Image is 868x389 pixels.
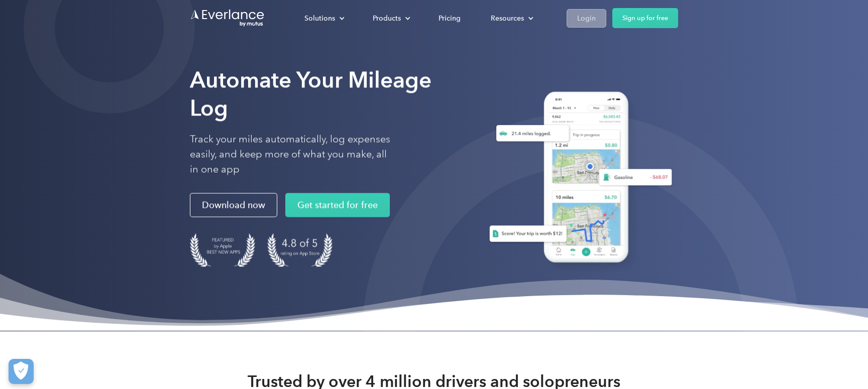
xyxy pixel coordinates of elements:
div: Products [363,10,418,27]
div: Solutions [304,12,335,25]
a: Login [567,9,606,28]
a: Download now [190,193,277,217]
a: Go to homepage [190,9,265,28]
a: Get started for free [285,193,390,217]
div: Solutions [294,10,353,27]
div: Resources [481,10,541,27]
strong: Automate Your Mileage Log [190,67,431,121]
div: Pricing [439,12,461,25]
a: Sign up for free [612,8,678,28]
a: Pricing [428,10,471,27]
img: 4.9 out of 5 stars on the app store [267,233,333,267]
div: Resources [491,12,524,25]
img: Badge for Featured by Apple Best New Apps [190,233,255,267]
img: Everlance, mileage tracker app, expense tracking app [477,84,678,274]
div: Login [577,12,596,25]
div: Products [373,12,401,25]
button: Cookies Settings [9,359,34,384]
p: Track your miles automatically, log expenses easily, and keep more of what you make, all in one app [190,132,391,177]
